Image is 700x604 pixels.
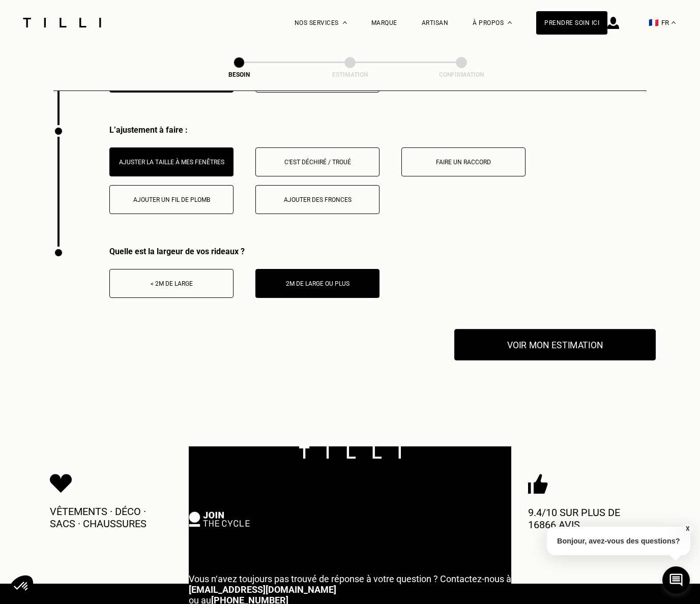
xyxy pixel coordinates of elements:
[407,159,520,166] div: Faire un raccord
[109,247,380,256] div: Quelle est la largeur de vos rideaux ?
[50,505,172,530] p: Vêtements · Déco · Sacs · Chaussures
[528,506,650,531] p: 9.4/10 sur plus de 16866 avis
[109,125,647,135] div: L’ajustement à faire :
[50,474,72,493] img: Icon
[401,147,526,176] button: Faire un raccord
[343,21,347,24] img: Menu déroulant
[422,19,449,26] a: Artisan
[109,185,234,214] button: Ajouter un fil de plomb
[454,329,656,360] button: Voir mon estimation
[672,21,676,24] img: menu déroulant
[261,280,374,287] div: 2m de large ou plus
[547,527,690,555] p: Bonjour, avez-vous des questions?
[115,196,228,203] div: Ajouter un fil de plomb
[261,159,374,166] div: C‘est déchiré / troué
[115,159,228,166] div: Ajuster la taille à mes fenêtres
[682,523,692,534] button: X
[607,17,619,29] img: icône connexion
[649,18,659,27] span: 🇫🇷
[411,71,512,78] div: Confirmation
[109,147,234,176] button: Ajuster la taille à mes fenêtres
[115,280,228,287] div: < 2m de large
[109,269,234,298] button: < 2m de large
[528,474,548,494] img: Icon
[371,19,397,26] a: Marque
[189,584,336,595] a: [EMAIL_ADDRESS][DOMAIN_NAME]
[189,573,511,584] span: Vous n‘avez toujours pas trouvé de réponse à votre question ? Contactez-nous à
[536,11,607,35] a: Prendre soin ici
[19,18,105,27] img: Logo du service de couturière Tilli
[299,446,401,459] img: logo Tilli
[255,269,380,298] button: 2m de large ou plus
[261,196,374,203] div: Ajouter des fronces
[299,71,401,78] div: Estimation
[255,185,380,214] button: Ajouter des fronces
[508,21,512,24] img: Menu déroulant à propos
[188,71,290,78] div: Besoin
[189,511,250,527] img: logo Join The Cycle
[255,147,380,176] button: C‘est déchiré / troué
